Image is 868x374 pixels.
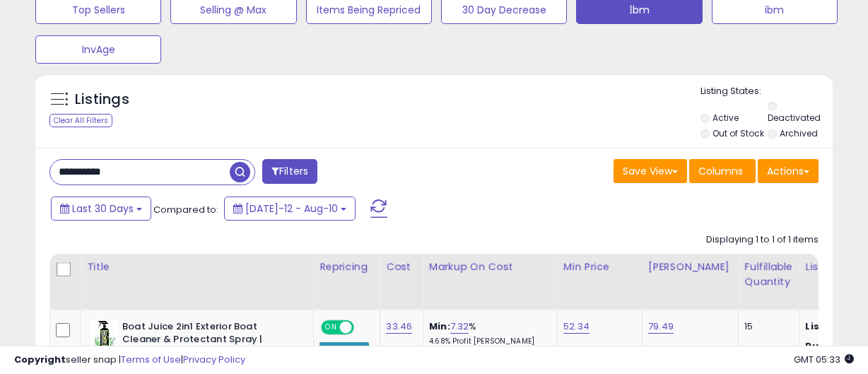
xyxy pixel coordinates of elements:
strong: Copyright [14,353,66,366]
div: Repricing [319,259,374,274]
p: 4.68% Profit [PERSON_NAME] [429,337,546,346]
div: Displaying 1 to 1 of 1 items [706,233,819,247]
th: The percentage added to the cost of goods (COGS) that forms the calculator for Min & Max prices. [423,254,558,310]
button: Last 30 Days [51,197,151,221]
span: 2025-09-11 05:33 GMT [794,353,854,366]
div: Clear All Filters [49,114,112,127]
div: 15 [744,320,788,333]
a: Privacy Policy [183,353,245,366]
div: Min Price [563,259,636,274]
label: Out of Stock [712,127,764,139]
button: Actions [758,159,819,183]
div: seller snap | | [14,353,245,367]
label: Archived [780,127,818,139]
div: [PERSON_NAME] [648,259,732,274]
button: [DATE]-12 - Aug-10 [224,197,356,221]
a: 7.32 [450,320,469,334]
button: Columns [689,159,756,183]
img: 51AkBxs2i+L._SL40_.jpg [90,320,119,349]
a: Terms of Use [121,353,181,366]
span: ON [322,321,340,333]
div: % [429,320,546,346]
span: Columns [698,164,743,178]
span: Last 30 Days [72,201,134,216]
button: InvAge [35,35,161,64]
label: Active [712,112,739,124]
div: Fulfillable Quantity [744,259,793,289]
div: Amazon AI [319,342,369,355]
span: OFF [352,321,375,333]
button: Filters [262,159,317,184]
div: Cost [386,259,417,274]
div: Markup on Cost [429,259,551,274]
p: Listing States: [700,85,833,98]
h5: Listings [75,90,129,110]
button: Save View [614,159,687,183]
a: 79.49 [648,320,674,334]
span: [DATE]-12 - Aug-10 [245,201,338,216]
a: 52.34 [563,320,590,334]
b: Min: [429,320,450,333]
label: Deactivated [768,112,821,124]
a: 33.46 [386,320,412,334]
div: Title [87,259,307,274]
span: Compared to: [153,203,218,216]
